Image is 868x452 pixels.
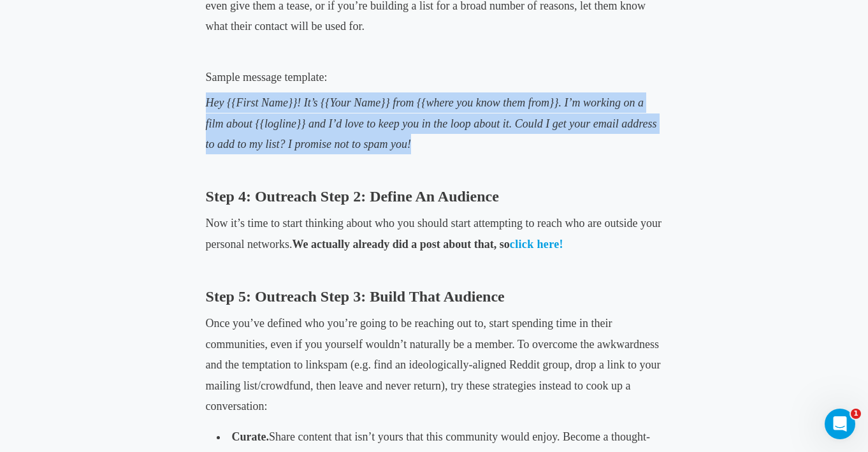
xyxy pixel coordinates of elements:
span: Once you’ve defined who you’re going to be reaching out to, start spending time in their communit... [206,317,661,412]
b: Curate. [232,430,269,443]
b: Step 4: Outreach Step 2: Define An Audience [206,188,499,205]
span: Now it’s time to start thinking about who you should start attempting to reach who are outside yo... [206,217,662,250]
span: Hey {{First Name}}! It’s {{Your Name}} from {{where you know them from}}. I’m working on a film a... [206,96,657,150]
a: click here! [510,238,563,251]
b: Step 5: Outreach Step 3: Build That Audience [206,288,505,305]
strong: We actually already did a post about that, so [293,238,510,251]
span: 1 [851,409,861,419]
iframe: Intercom live chat [825,409,855,439]
span: Sample message template: [206,71,328,84]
